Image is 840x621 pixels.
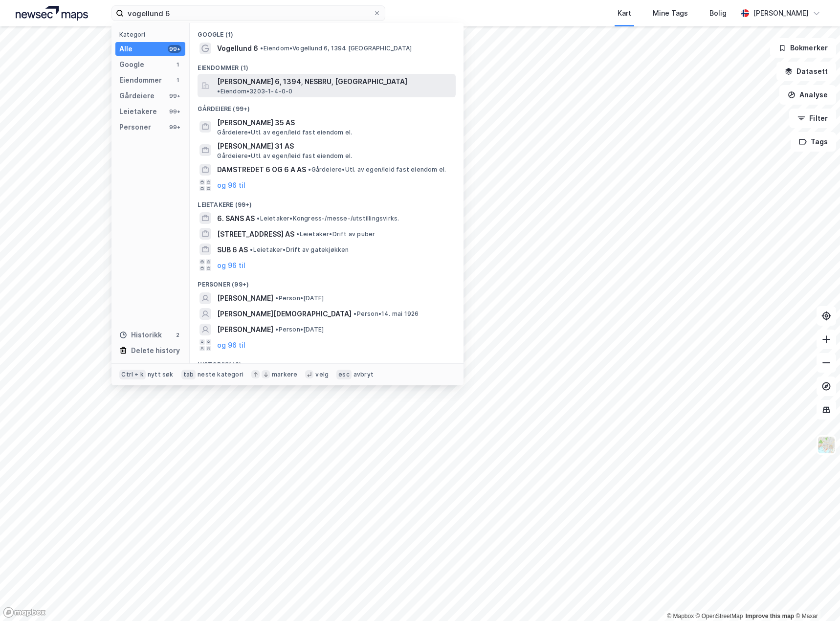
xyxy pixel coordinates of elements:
[257,215,260,222] span: •
[119,106,157,117] div: Leietakere
[217,179,245,191] button: og 96 til
[817,436,836,454] img: Z
[217,228,294,240] span: [STREET_ADDRESS] AS
[217,339,245,351] button: og 96 til
[217,152,352,160] span: Gårdeiere • Utl. av egen/leid fast eiendom el.
[217,140,452,152] span: [PERSON_NAME] 31 AS
[308,166,446,174] span: Gårdeiere • Utl. av egen/leid fast eiendom el.
[168,92,181,100] div: 99+
[190,353,464,371] div: Historikk (2)
[250,246,253,253] span: •
[119,370,146,379] div: Ctrl + k
[190,23,464,41] div: Google (1)
[174,61,181,68] div: 1
[217,324,273,335] span: [PERSON_NAME]
[217,292,273,304] span: [PERSON_NAME]
[168,45,181,53] div: 99+
[124,6,373,21] input: Søk på adresse, matrikkel, gårdeiere, leietakere eller personer
[354,310,419,318] span: Person • 14. mai 1926
[791,132,836,152] button: Tags
[217,88,220,95] span: •
[119,31,185,38] div: Kategori
[217,129,352,136] span: Gårdeiere • Utl. av egen/leid fast eiendom el.
[217,213,255,224] span: 6. SANS AS
[257,215,399,222] span: Leietaker • Kongress-/messe-/utstillingsvirks.
[260,44,263,52] span: •
[272,371,297,378] div: markere
[260,44,412,52] span: Eiendom • Vogellund 6, 1394 [GEOGRAPHIC_DATA]
[217,164,306,176] span: DAMSTREDET 6 OG 6 A AS
[354,371,374,378] div: avbryt
[336,370,352,379] div: esc
[770,38,836,58] button: Bokmerker
[315,371,329,378] div: velg
[119,59,144,70] div: Google
[174,76,181,84] div: 1
[618,7,631,19] div: Kart
[148,371,174,378] div: nytt søk
[667,613,694,620] a: Mapbox
[190,193,464,211] div: Leietakere (99+)
[119,43,133,55] div: Alle
[198,371,243,378] div: neste kategori
[779,85,836,105] button: Analyse
[354,310,356,317] span: •
[16,6,88,21] img: logo.a4113a55bc3d86da70a041830d287a7e.svg
[653,7,688,19] div: Mine Tags
[217,117,452,129] span: [PERSON_NAME] 35 AS
[190,56,464,74] div: Eiendommer (1)
[174,331,181,339] div: 2
[308,166,311,173] span: •
[217,76,407,88] span: [PERSON_NAME] 6, 1394, NESBRU, [GEOGRAPHIC_DATA]
[217,308,352,320] span: [PERSON_NAME][DEMOGRAPHIC_DATA]
[168,123,181,131] div: 99+
[119,329,162,341] div: Historikk
[217,244,248,256] span: SUB 6 AS
[119,90,155,102] div: Gårdeiere
[217,43,258,54] span: Vogellund 6
[275,294,324,302] span: Person • [DATE]
[776,62,836,81] button: Datasett
[250,246,349,254] span: Leietaker • Drift av gatekjøkken
[791,574,840,621] div: Kontrollprogram for chat
[131,345,180,356] div: Delete history
[181,370,196,379] div: tab
[217,259,245,271] button: og 96 til
[3,607,46,618] a: Mapbox homepage
[119,74,162,86] div: Eiendommer
[746,613,794,620] a: Improve this map
[275,294,278,302] span: •
[275,326,324,333] span: Person • [DATE]
[119,121,151,133] div: Personer
[696,613,743,620] a: OpenStreetMap
[296,230,375,238] span: Leietaker • Drift av puber
[753,7,809,19] div: [PERSON_NAME]
[217,88,292,95] span: Eiendom • 3203-1-4-0-0
[789,109,836,128] button: Filter
[275,326,278,333] span: •
[791,574,840,621] iframe: Chat Widget
[190,273,464,290] div: Personer (99+)
[709,7,727,19] div: Bolig
[296,230,299,238] span: •
[190,97,464,115] div: Gårdeiere (99+)
[168,108,181,115] div: 99+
